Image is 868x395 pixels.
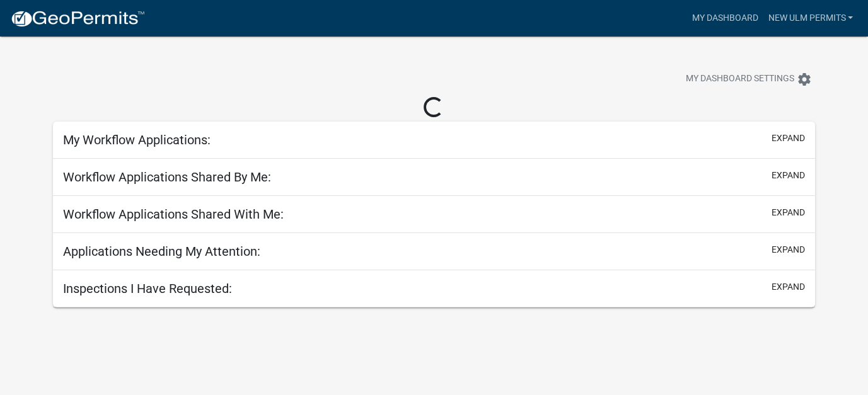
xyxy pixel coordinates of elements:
a: My Dashboard [686,6,763,30]
button: expand [772,243,805,256]
h5: Workflow Applications Shared By Me: [63,169,271,185]
h5: My Workflow Applications: [63,132,211,147]
h5: Workflow Applications Shared With Me: [63,207,284,222]
a: New Ulm Permits [763,6,858,30]
button: expand [772,206,805,219]
button: My Dashboard Settingssettings [676,67,822,91]
span: My Dashboard Settings [686,72,794,87]
h5: Applications Needing My Attention: [63,244,260,259]
button: expand [772,169,805,182]
i: settings [797,72,812,87]
h5: Inspections I Have Requested: [63,281,232,296]
button: expand [772,132,805,145]
button: expand [772,280,805,294]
